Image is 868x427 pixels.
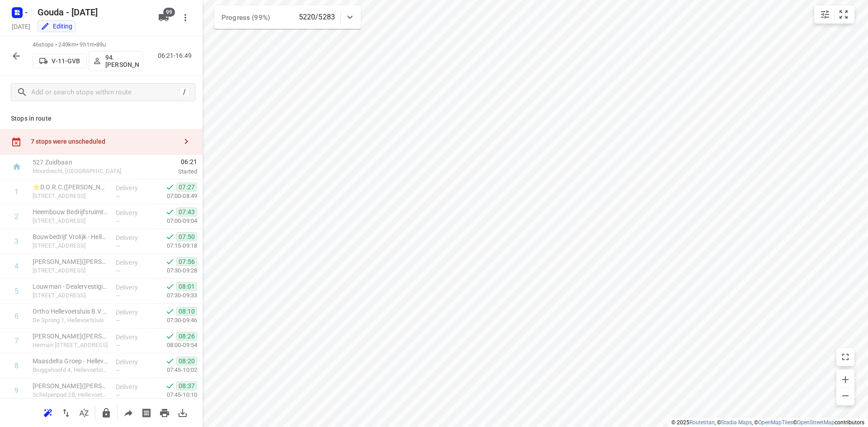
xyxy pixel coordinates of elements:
[14,312,19,320] div: 6
[116,342,120,349] span: —
[299,12,335,23] p: 5220/5283
[152,291,197,300] p: 07:30-09:33
[34,5,151,19] h5: Rename
[165,332,175,341] svg: Done
[116,357,149,366] p: Delivery
[31,85,179,99] input: Add or search stops within route
[152,216,197,225] p: 07:00-09:04
[33,241,108,250] p: Voltaweg 41, Hellevoetsluis
[116,308,149,317] p: Delivery
[165,257,175,266] svg: Done
[137,408,156,417] span: Print shipping labels
[8,21,34,32] h5: Project date
[137,167,197,176] p: Started
[31,138,177,145] div: 7 stops were unscheduled
[671,419,864,426] li: © 2025 , © , © © contributors
[158,51,195,61] p: 06:21-16:49
[116,208,149,217] p: Delivery
[33,192,108,201] p: [STREET_ADDRESS]
[33,257,108,266] p: Ludvig Svensson(Sander de Munnik)
[835,5,853,23] button: Fit zoom
[89,51,143,71] button: 94.[PERSON_NAME]
[116,283,149,292] p: Delivery
[33,183,108,192] p: ⭐D.O.R.C.(Diana Brandsema Petro)
[39,408,57,417] span: Reoptimize route
[176,257,197,266] span: 07:56
[33,366,108,375] p: Bruggehoofd 4, Hellevoetsluis
[33,291,108,300] p: Daltonweg 1, Hellevoetsluis
[176,332,197,341] span: 08:26
[105,54,139,68] p: 94.[PERSON_NAME]
[11,114,192,123] p: Stops in route
[222,14,270,22] span: Progress (99%)
[176,381,197,390] span: 08:37
[165,357,175,366] svg: Done
[14,212,19,221] div: 2
[116,267,120,274] span: —
[33,316,108,325] p: De Sprong 1, Hellevoetsluis
[797,419,835,426] a: OpenStreetMap
[152,241,197,250] p: 07:15-09:18
[33,381,108,390] p: Helius MC Huisartsenpraktijk(Marieke van Lammeren)
[33,357,108,366] p: Maasdelta Groep - Hellevoetsluis(Ingrid Machielse)
[94,41,96,48] span: •
[689,419,715,426] a: Routetitan
[116,193,120,200] span: —
[176,282,197,291] span: 08:01
[152,341,197,350] p: 08:00-09:54
[33,390,108,399] p: Schelpenpad 2B, Hellevoetsluis
[14,287,19,296] div: 5
[33,266,108,275] p: Marconiweg 2, Hellevoetsluis
[152,316,197,325] p: 07:30-09:46
[14,361,19,370] div: 8
[33,341,108,350] p: Herman Heijermansstraat 1C, Hellevoetsluis
[214,5,361,29] div: Progress (99%)5220/5283
[116,243,120,249] span: —
[137,157,197,166] span: 06:21
[33,216,108,225] p: Voltaweg 3, Hellevoetsluis
[156,408,174,417] span: Print route
[33,158,127,167] p: 527 Zuidbaan
[176,207,197,216] span: 07:43
[33,232,108,241] p: Bouwbedrijf Vrolijk - Hellevoetsluis(Leon de Groot)
[116,382,149,391] p: Delivery
[176,357,197,366] span: 08:20
[33,332,108,341] p: HAP Nieuwenhoorn(Ilona Bogerman)
[116,258,149,267] p: Delivery
[116,218,120,225] span: —
[116,233,149,242] p: Delivery
[179,87,189,97] div: /
[116,392,120,399] span: —
[163,8,175,17] span: 99
[57,408,75,417] span: Reverse route
[174,408,192,417] span: Download route
[176,9,194,27] button: More
[176,183,197,192] span: 07:27
[116,367,120,374] span: —
[14,386,19,395] div: 9
[14,337,19,345] div: 7
[33,207,108,216] p: Heembouw Bedrijfsruimten Zuid B.V.(Julian Slingerland)
[165,381,175,390] svg: Done
[165,183,175,192] svg: Done
[814,5,854,23] div: small contained button group
[41,22,72,31] div: You are currently in edit mode.
[33,282,108,291] p: Louwman - Dealervestiging Toyota en Peugeot(Manon van Leeuwen-Feenstra (WIJZIGINGEN ALLEEN VIA MA...
[155,9,173,27] button: 99
[176,307,197,316] span: 08:10
[52,57,80,65] p: V-11-GVB
[33,167,127,176] p: Moordrecht, [GEOGRAPHIC_DATA]
[816,5,834,23] button: Map settings
[97,404,115,422] button: Lock route
[116,333,149,342] p: Delivery
[14,188,19,196] div: 1
[152,366,197,375] p: 07:45-10:02
[165,232,175,241] svg: Done
[14,262,19,271] div: 4
[116,183,149,192] p: Delivery
[75,408,93,417] span: Sort by time window
[33,41,143,49] p: 46 stops • 249km • 9h1m
[152,266,197,275] p: 07:30-09:28
[165,282,175,291] svg: Done
[758,419,793,426] a: OpenMapTiles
